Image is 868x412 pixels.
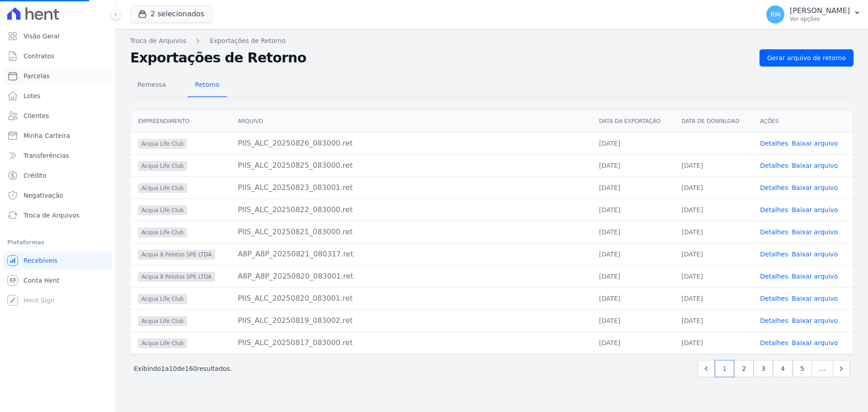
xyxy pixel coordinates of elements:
a: Baixar arquivo [792,251,838,258]
a: 3 [754,360,773,377]
a: Detalhes [760,295,788,302]
a: Troca de Arquivos [4,206,112,224]
td: [DATE] [592,243,675,265]
div: PIIS_ALC_20250819_083002.ret [238,315,585,326]
span: Visão Geral [24,32,60,41]
a: Baixar arquivo [792,273,838,280]
span: 10 [169,365,177,372]
span: Retorno [189,76,225,94]
span: Lotes [24,91,41,100]
a: Baixar arquivo [792,339,838,346]
a: Contratos [4,47,112,65]
a: Conta Hent [4,271,112,289]
a: Minha Carteira [4,127,112,145]
a: Detalhes [760,162,788,169]
span: Acqua Life Club [138,161,187,171]
div: PIIS_ALC_20250823_083001.ret [238,182,585,193]
span: RM [770,11,780,18]
span: Acqua Life Club [138,205,187,215]
a: Recebíveis [4,251,112,270]
button: 2 selecionados [130,5,212,23]
td: [DATE] [592,309,675,331]
td: [DATE] [675,287,753,309]
div: PIIS_ALC_20250817_083000.ret [238,337,585,348]
td: [DATE] [675,154,753,176]
span: Parcelas [24,71,50,81]
a: Visão Geral [4,27,112,45]
a: Detalhes [760,184,788,191]
span: Gerar arquivo de retorno [767,53,846,62]
th: Data da Exportação [592,110,675,133]
span: Acqua Life Club [138,294,187,304]
a: 4 [773,360,793,377]
span: Clientes [24,111,49,120]
td: [DATE] [675,331,753,354]
a: Parcelas [4,67,112,85]
div: PIIS_ALC_20250822_083000.ret [238,204,585,215]
span: Acqua Life Club [138,139,187,149]
a: Remessa [130,74,173,97]
nav: Breadcrumb [130,36,854,46]
a: Negativação [4,186,112,204]
span: Negativação [24,191,63,200]
span: Acqua Life Club [138,316,187,326]
p: Exibindo a de resultados. [134,364,232,373]
span: Acqua Life Club [138,338,187,348]
a: Detalhes [760,140,788,147]
td: [DATE] [592,287,675,309]
div: A8P_A8P_20250821_080317.ret [238,249,585,260]
a: Lotes [4,87,112,105]
a: Clientes [4,107,112,125]
th: Data de Download [675,110,753,133]
span: Contratos [24,52,54,61]
h2: Exportações de Retorno [130,50,752,66]
a: Baixar arquivo [792,140,838,147]
td: [DATE] [592,331,675,354]
a: Crédito [4,166,112,185]
a: Detalhes [760,317,788,324]
a: Baixar arquivo [792,295,838,302]
th: Empreendimento [131,110,231,133]
span: Acqua 8 Pelotas SPE LTDA [138,272,215,282]
td: [DATE] [592,154,675,176]
td: [DATE] [592,176,675,199]
a: 2 [734,360,754,377]
a: Detalhes [760,228,788,236]
a: Gerar arquivo de retorno [759,49,854,66]
a: Baixar arquivo [792,184,838,191]
td: [DATE] [592,221,675,243]
div: A8P_A8P_20250820_083001.ret [238,271,585,282]
div: PIIS_ALC_20250820_083001.ret [238,293,585,304]
a: Troca de Arquivos [130,36,186,46]
a: Baixar arquivo [792,228,838,236]
p: Ver opções [790,15,850,23]
a: Retorno [188,74,227,97]
a: Baixar arquivo [792,206,838,213]
td: [DATE] [592,132,675,154]
span: Remessa [132,76,171,94]
a: Next [833,360,850,377]
a: Detalhes [760,251,788,258]
td: [DATE] [675,176,753,199]
div: Plataformas [7,237,108,248]
span: Conta Hent [24,276,59,285]
a: Detalhes [760,339,788,346]
a: Baixar arquivo [792,162,838,169]
span: 1 [161,365,165,372]
span: Transferências [24,151,69,160]
td: [DATE] [675,221,753,243]
a: 5 [793,360,812,377]
p: [PERSON_NAME] [790,6,850,15]
span: Minha Carteira [24,131,70,140]
td: [DATE] [675,199,753,221]
span: Troca de Arquivos [24,211,80,220]
button: RM [PERSON_NAME] Ver opções [759,2,868,27]
td: [DATE] [675,309,753,331]
td: [DATE] [592,265,675,287]
span: Recebíveis [24,256,57,265]
div: PIIS_ALC_20250826_083000.ret [238,138,585,149]
th: Ações [753,110,853,133]
a: Baixar arquivo [792,317,838,324]
span: Acqua 8 Pelotas SPE LTDA [138,250,215,260]
div: PIIS_ALC_20250825_083000.ret [238,160,585,171]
